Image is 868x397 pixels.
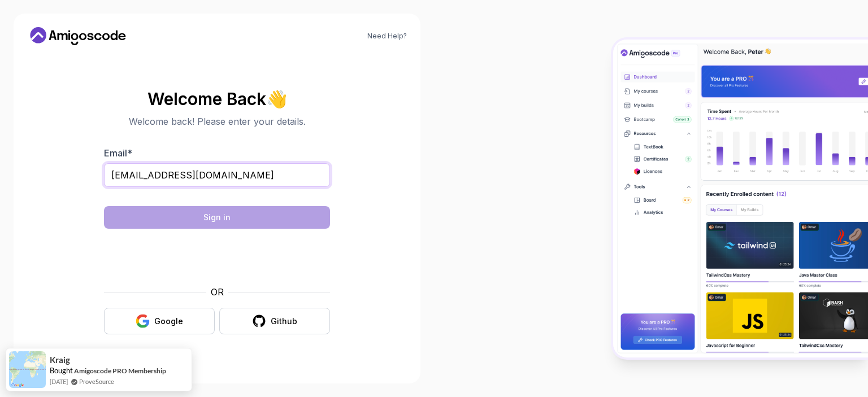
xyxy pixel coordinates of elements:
img: Amigoscode Dashboard [613,40,868,357]
a: Home link [27,27,129,45]
div: Google [154,316,183,327]
p: OR [211,285,224,299]
button: Github [219,308,330,334]
button: Google [104,308,215,334]
span: Kraig [50,355,70,365]
a: ProveSource [79,377,114,386]
a: Amigoscode PRO Membership [74,367,166,375]
iframe: Widget containing checkbox for hCaptcha security challenge [132,235,302,278]
button: Sign in [104,206,330,229]
span: Bought [50,366,73,375]
a: Need Help? [367,32,407,41]
span: 👋 [264,87,290,111]
div: Sign in [203,212,231,223]
h2: Welcome Back [104,90,330,108]
input: Enter your email [104,163,330,187]
p: Welcome back! Please enter your details. [104,115,330,128]
span: [DATE] [50,377,68,386]
div: Github [271,316,297,327]
label: Email * [104,147,132,159]
img: provesource social proof notification image [9,351,46,388]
